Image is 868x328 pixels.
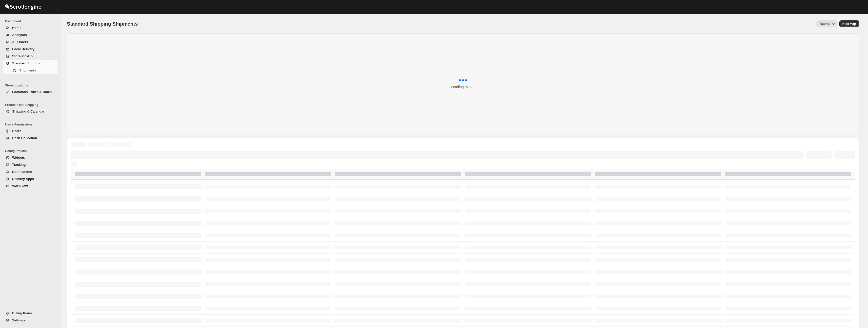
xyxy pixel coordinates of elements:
[3,31,58,39] button: Analytics
[3,175,58,183] button: Delivery Apps
[12,90,52,94] span: Locations, Rules & Rates
[819,22,830,26] span: Tutorial
[816,20,837,27] button: Tutorial
[3,88,58,96] button: Locations, Rules & Rates
[12,47,34,51] span: Local Delivery
[12,177,34,181] span: Delivery Apps
[5,149,58,153] span: Configurations
[12,156,25,159] span: Widgets
[842,22,856,26] span: Hide Map
[3,67,58,74] button: Shipments
[3,108,58,115] button: Shipping & Calendar
[3,135,58,142] button: Cash Collection
[3,168,58,175] button: Notifications
[12,318,25,322] span: Settings
[12,163,26,167] span: Tracking
[5,83,58,87] span: Store Locations
[5,19,58,23] span: Dashboard
[67,21,138,27] span: Standard Shipping Shipments
[3,310,58,317] button: Billing Plans
[5,122,58,126] span: Users Permissions
[12,136,37,140] span: Cash Collection
[12,311,32,315] span: Billing Plans
[12,184,28,188] span: WorkFlow
[3,39,58,46] button: All Orders
[5,103,58,107] span: Products and Shipping
[3,161,58,168] button: Tracking
[3,154,58,161] button: Widgets
[12,54,33,58] span: Store PickUp
[839,20,859,27] button: Map action label
[12,61,42,65] span: Standard Shipping
[451,84,475,89] div: Loading map...
[3,24,58,31] button: Home
[12,26,21,30] span: Home
[3,183,58,190] button: WorkFlow
[12,33,27,37] span: Analytics
[12,170,32,174] span: Notifications
[12,129,21,133] span: Users
[3,317,58,324] button: Settings
[12,110,45,113] span: Shipping & Calendar
[12,40,28,44] span: All Orders
[19,68,36,72] span: Shipments
[3,127,58,135] button: Users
